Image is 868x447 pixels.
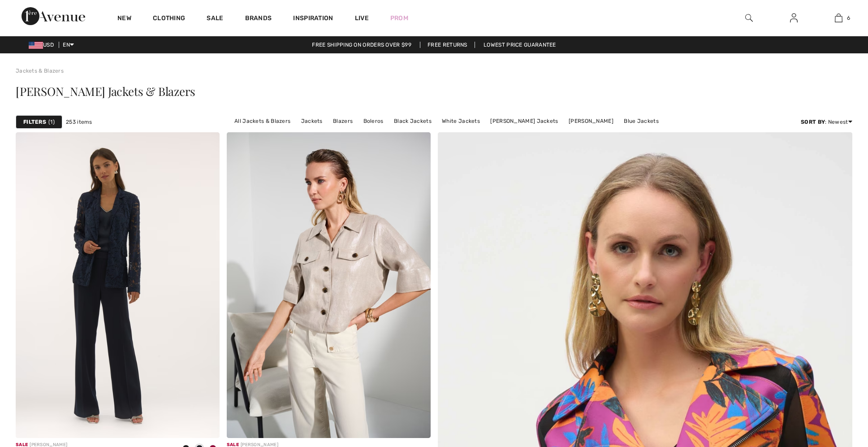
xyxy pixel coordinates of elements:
a: [PERSON_NAME] [564,115,618,127]
img: US Dollar [29,42,43,49]
a: Prom [390,13,408,23]
a: Blue Jackets [619,115,663,127]
span: EN [63,42,74,48]
span: [PERSON_NAME] Jackets & Blazers [16,83,195,99]
span: 253 items [66,118,92,126]
span: Inspiration [293,14,333,24]
a: Lowest Price Guarantee [476,42,563,48]
a: White Jackets [437,115,484,127]
img: 1ère Avenue [22,7,85,25]
strong: Filters [23,118,46,126]
a: Jackets [297,115,327,127]
a: 6 [816,13,860,23]
img: Floral Lace Button Blazer Style 251726. Black [16,132,220,438]
img: Foiled Linen Blend Short Sleeve Boxy Jacket Style 252921. Champagne 171 [227,132,431,438]
a: Boleros [359,115,388,127]
a: Black Jackets [389,115,436,127]
a: Brands [245,14,272,24]
a: Blazers [328,115,357,127]
a: All Jackets & Blazers [230,115,295,127]
a: Live [355,13,369,23]
a: New [117,14,131,24]
strong: Sort By [801,119,825,125]
a: Jackets & Blazers [16,68,64,74]
span: 1 [48,118,55,126]
a: Free shipping on orders over $99 [305,42,419,48]
a: [PERSON_NAME] Jackets [486,115,562,127]
a: Clothing [153,14,185,24]
span: 6 [847,14,850,22]
img: My Info [790,13,798,23]
img: My Bag [835,13,842,23]
a: Sign In [783,13,805,24]
span: USD [29,42,57,48]
img: search the website [745,13,753,23]
div: : Newest [801,118,852,126]
a: Free Returns [420,42,475,48]
a: Sale [207,14,223,24]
